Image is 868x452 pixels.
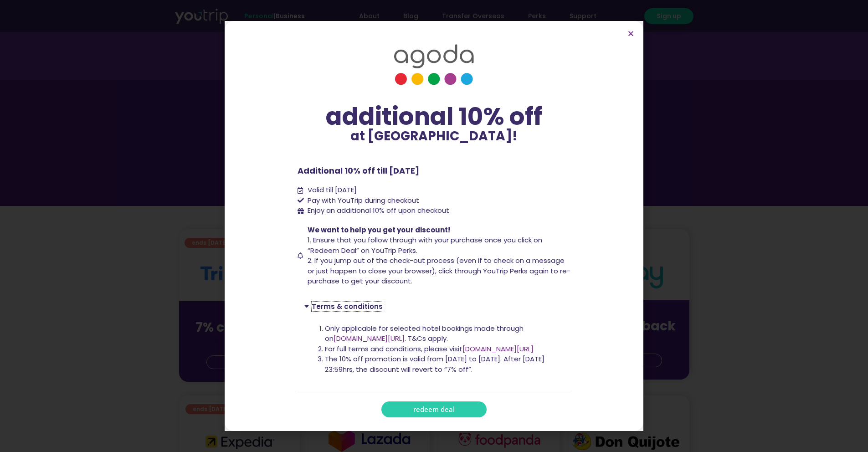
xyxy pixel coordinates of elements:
a: [DOMAIN_NAME][URL] [334,334,405,343]
a: redeem deal [381,401,487,417]
span: 2. If you jump out of the check-out process (even if to check on a message or just happen to clos... [308,256,570,286]
a: [DOMAIN_NAME][URL] [462,344,534,354]
span: 1. Ensure that you follow through with your purchase once you click on “Redeem Deal” on YouTrip P... [308,235,542,255]
a: Close [627,30,634,37]
span: Valid till [DATE] [305,185,357,195]
span: redeem deal [413,406,455,413]
div: Terms & conditions [298,296,571,317]
span: We want to help you get your discount! [308,225,450,235]
p: Additional 10% off till [DATE] [298,164,571,177]
div: Terms & conditions [298,317,571,392]
li: The 10% off promotion is valid from [DATE] to [DATE]. After [DATE] 23:59hrs, the discount will re... [325,354,564,375]
li: Only applicable for selected hotel bookings made through on . T&Cs apply. [325,324,564,344]
span: Pay with YouTrip during checkout [305,195,419,206]
li: For full terms and conditions, please visit [325,344,564,354]
span: Enjoy an additional 10% off upon checkout [308,205,449,215]
div: additional 10% off [298,103,571,130]
a: Terms & conditions [312,302,383,311]
p: at [GEOGRAPHIC_DATA]! [298,130,571,143]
